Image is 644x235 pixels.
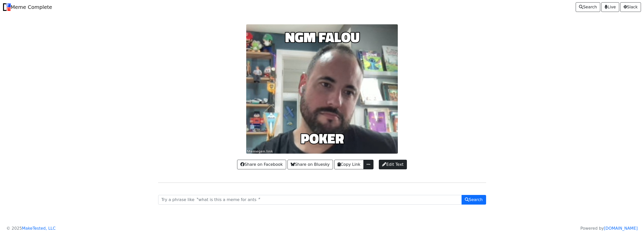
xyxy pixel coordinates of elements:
button: Search [462,195,486,205]
span: Live [605,4,616,10]
a: Share on Facebook [237,160,286,169]
a: [DOMAIN_NAME] [604,226,638,231]
p: Powered by [580,225,638,231]
a: MakeTested, LLC [22,226,56,231]
span: Share on Facebook [240,161,283,168]
span: Edit Text [382,161,403,168]
img: Meme Complete [3,3,11,11]
span: Share on Bluesky [291,161,330,168]
input: Try a phrase like〝what is this a meme for ants〞 [158,195,462,205]
a: Search [576,2,600,12]
span: Search [465,197,483,203]
p: © 2025 [6,225,56,231]
a: Slack [620,2,641,12]
a: Live [601,2,619,12]
span: Slack [624,4,638,10]
span: Search [579,4,597,10]
a: Edit Text [379,160,407,169]
button: Copy Link [334,160,364,169]
a: Meme Complete [3,2,52,12]
a: Share on Bluesky [287,160,333,169]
